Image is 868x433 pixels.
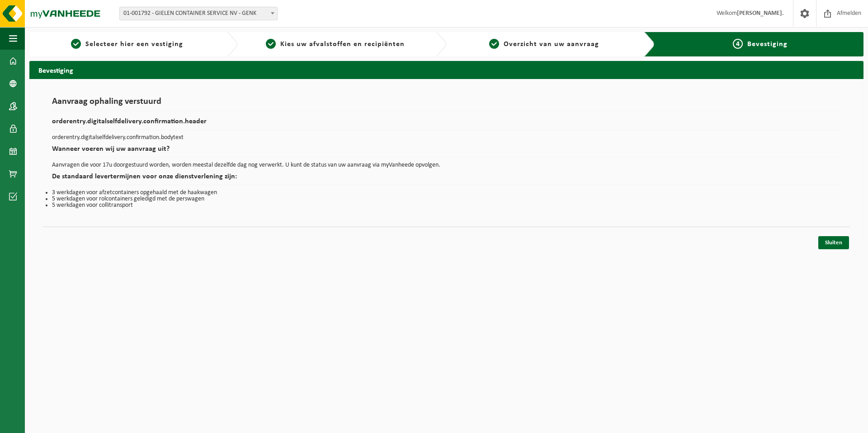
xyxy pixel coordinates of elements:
[489,39,499,49] span: 3
[52,118,841,130] h2: orderentry.digitalselfdelivery.confirmation.header
[733,39,743,49] span: 4
[52,97,841,111] h1: Aanvraag ophaling verstuurd
[85,41,183,48] span: Selecteer hier een vestiging
[266,39,276,49] span: 2
[119,7,278,20] span: 01-001792 - GIELEN CONTAINER SERVICE NV - GENK
[34,39,220,50] a: 1Selecteer hier een vestiging
[120,7,277,20] span: 01-001792 - GIELEN CONTAINER SERVICE NV - GENK
[52,162,841,168] p: Aanvragen die voor 17u doorgestuurd worden, worden meestal dezelfde dag nog verwerkt. U kunt de s...
[52,190,841,196] li: 3 werkdagen voor afzetcontainers opgehaald met de haakwagen
[52,145,841,158] h2: Wanneer voeren wij uw aanvraag uit?
[280,41,405,48] span: Kies uw afvalstoffen en recipiënten
[747,41,788,48] span: Bevestiging
[52,135,841,141] p: orderentry.digitalselfdelivery.confirmation.bodytext
[242,39,428,50] a: 2Kies uw afvalstoffen en recipiënten
[29,61,863,79] h2: Bevestiging
[504,41,599,48] span: Overzicht van uw aanvraag
[52,196,841,202] li: 5 werkdagen voor rolcontainers geledigd met de perswagen
[818,236,849,249] a: Sluiten
[737,10,784,17] strong: [PERSON_NAME].
[451,39,637,50] a: 3Overzicht van uw aanvraag
[52,173,841,185] h2: De standaard levertermijnen voor onze dienstverlening zijn:
[71,39,81,49] span: 1
[5,413,151,433] iframe: chat widget
[52,202,841,209] li: 5 werkdagen voor collitransport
